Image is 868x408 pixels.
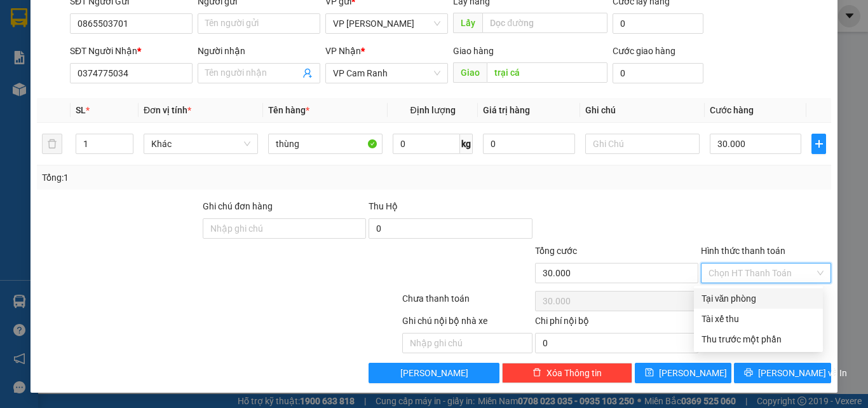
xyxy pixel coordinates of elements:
[645,368,654,378] span: save
[70,44,193,58] div: SĐT Người Nhận
[702,332,815,346] div: Thu trước một phần
[710,105,754,115] span: Cước hàng
[401,292,534,314] div: Chưa thanh toán
[453,46,494,56] span: Giao hàng
[482,13,607,33] input: Dọc đường
[325,46,361,56] span: VP Nhận
[613,63,703,83] input: Cước giao hàng
[734,363,831,383] button: printer[PERSON_NAME] và In
[532,368,541,378] span: delete
[410,105,455,115] span: Định lượng
[535,314,698,333] div: Chi phí nội bộ
[400,366,468,380] span: [PERSON_NAME]
[402,314,532,333] div: Ghi chú nội bộ nhà xe
[42,134,62,154] button: delete
[758,366,847,380] span: [PERSON_NAME] và In
[546,366,602,380] span: Xóa Thông tin
[151,134,250,153] span: Khác
[76,105,86,115] span: SL
[453,62,487,83] span: Giao
[535,246,577,256] span: Tổng cước
[483,105,530,115] span: Giá trị hàng
[144,105,191,115] span: Đơn vị tính
[635,363,732,383] button: save[PERSON_NAME]
[123,145,130,153] span: down
[369,363,499,383] button: [PERSON_NAME]
[701,246,785,256] label: Hình thức thanh toán
[369,201,398,211] span: Thu Hộ
[580,98,705,123] th: Ghi chú
[198,44,320,58] div: Người nhận
[483,134,574,154] input: 0
[302,68,313,78] span: user-add
[203,201,273,211] label: Ghi chú đơn hàng
[702,312,815,326] div: Tài xế thu
[613,46,675,56] label: Cước giao hàng
[812,139,825,149] span: plus
[119,134,133,144] span: Increase Value
[268,105,309,115] span: Tên hàng
[203,218,366,239] input: Ghi chú đơn hàng
[659,366,727,380] span: [PERSON_NAME]
[42,171,336,185] div: Tổng: 1
[487,62,607,83] input: Dọc đường
[453,13,482,33] span: Lấy
[333,14,440,33] span: VP Phan Rang
[744,368,753,378] span: printer
[702,292,815,306] div: Tại văn phòng
[613,13,703,34] input: Cước lấy hàng
[502,363,632,383] button: deleteXóa Thông tin
[811,134,826,154] button: plus
[585,134,700,154] input: Ghi Chú
[333,64,440,83] span: VP Cam Ranh
[268,134,383,154] input: VD: Bàn, Ghế
[460,134,473,154] span: kg
[402,333,532,353] input: Nhập ghi chú
[123,136,130,144] span: up
[119,144,133,153] span: Decrease Value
